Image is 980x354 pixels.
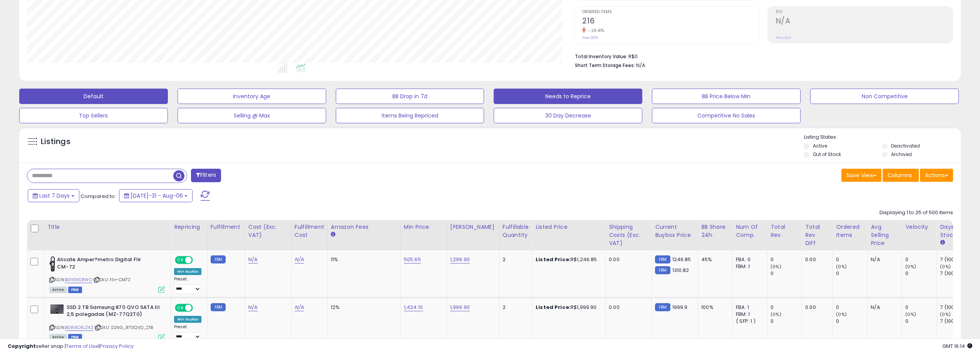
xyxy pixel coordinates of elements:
small: (0%) [905,311,916,317]
a: N/A [248,304,258,311]
small: (0%) [771,263,781,270]
div: Fulfillment [211,223,242,231]
p: Listing States: [804,134,961,141]
div: 0 [905,304,936,311]
strong: Copyright [8,342,36,350]
a: 505.65 [404,256,421,263]
span: ON [176,257,185,263]
div: Min Price [404,223,444,231]
h2: N/A [776,17,953,27]
span: Last 7 Days [39,192,70,200]
span: 2025-08-14 16:14 GMT [942,342,972,350]
small: Days In Stock. [940,239,945,246]
button: Top Sellers [19,108,168,123]
button: BB Price Below Min [652,89,801,104]
small: Amazon Fees. [331,231,335,238]
span: | SKU: Flir-CM72 [93,277,131,283]
div: 7 (100%) [940,270,971,277]
button: Inventory Age [178,89,326,104]
img: 417LDoKoYxL._SL40_.jpg [49,256,55,272]
div: 0.00 [805,304,827,311]
small: FBM [211,303,226,311]
button: Actions [920,169,953,182]
div: Days In Stock [940,223,968,239]
div: ASIN: [49,304,165,340]
button: Items Being Repriced [336,108,484,123]
div: ( SFP: 1 ) [736,318,761,325]
small: (0%) [905,263,916,270]
div: N/A [871,304,896,311]
small: FBM [655,303,670,311]
div: 0 [771,270,802,277]
div: Shipping Costs (Exc. VAT) [609,223,648,247]
b: Total Inventory Value: [575,53,627,60]
small: (0%) [836,311,847,317]
a: B089C6LZ42 [65,324,93,331]
span: 1246.85 [672,256,691,263]
div: FBA: 0 [736,256,761,263]
div: 0 [836,304,867,311]
div: seller snap | | [8,343,134,350]
div: 0.00 [609,256,646,263]
div: 7 (100%) [940,304,971,311]
div: Displaying 1 to 25 of 500 items [879,209,953,216]
label: Archived [891,151,912,158]
div: FBM: 1 [736,311,761,318]
div: 0 [836,256,867,263]
a: 1,999.90 [450,304,470,311]
li: R$0 [575,51,947,60]
button: Columns [883,169,919,182]
b: Listed Price: [536,256,571,263]
span: All listings currently available for purchase on Amazon [49,287,67,293]
div: Total Rev. Diff. [805,223,829,247]
button: BB Drop in 7d [336,89,484,104]
div: 0 [771,304,802,311]
div: R$1,246.85 [536,256,600,263]
label: Deactivated [891,143,920,149]
a: Terms of Use [66,342,99,350]
span: FBM [68,287,82,293]
h5: Listings [41,136,70,147]
div: Preset: [174,324,201,342]
div: 0 [771,256,802,263]
a: Privacy Policy [100,342,134,350]
div: Fulfillment Cost [295,223,324,239]
div: Preset: [174,277,201,294]
a: N/A [248,256,258,263]
div: 0 [771,318,802,325]
div: [PERSON_NAME] [450,223,496,231]
small: (0%) [940,263,951,270]
img: 31Wv-myB0kL._SL40_.jpg [49,304,65,314]
small: (0%) [836,263,847,270]
div: 7 (100%) [940,256,971,263]
div: ASIN: [49,256,165,292]
a: 1,424.10 [404,304,423,311]
div: 0 [905,318,936,325]
a: N/A [295,304,304,311]
div: Num of Comp. [736,223,764,239]
div: 100% [701,304,727,311]
div: Fulfillable Quantity [503,223,529,239]
small: Prev: N/A [776,35,791,40]
div: 0 [905,270,936,277]
b: Listed Price: [536,304,571,311]
a: 1,299.90 [450,256,470,263]
button: [DATE]-31 - Aug-06 [119,189,193,202]
div: Repricing [174,223,204,231]
div: N/A [871,256,896,263]
b: Short Term Storage Fees: [575,62,635,69]
button: Filters [191,169,221,182]
span: 1310.82 [672,267,689,274]
span: Compared to: [80,193,116,200]
span: Ordered Items [582,10,759,14]
small: (0%) [771,311,781,317]
a: B0161KS8WO [65,277,92,283]
div: BB Share 24h. [701,223,729,239]
div: Velocity [905,223,933,231]
div: Listed Price [536,223,602,231]
div: FBM: 1 [736,263,761,270]
small: (0%) [940,311,951,317]
div: 2 [503,304,526,311]
span: Columns [888,171,912,179]
button: 30 Day Decrease [494,108,642,123]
